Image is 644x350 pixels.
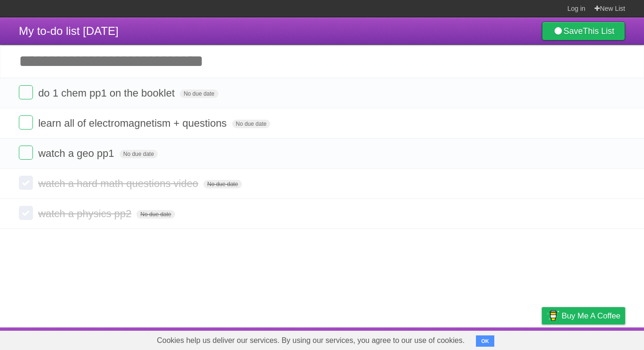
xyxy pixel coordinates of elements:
label: Done [19,176,33,190]
span: learn all of electromagnetism + questions [38,117,229,129]
span: Cookies help us deliver our services. By using our services, you agree to our use of cookies. [147,331,474,350]
span: watch a hard math questions video [38,178,201,189]
a: Terms [498,330,518,348]
span: watch a physics pp2 [38,208,134,220]
a: Suggest a feature [566,330,625,348]
span: No due date [203,180,241,188]
span: Buy me a coffee [562,308,620,324]
a: Developers [448,330,486,348]
span: No due date [137,210,175,219]
span: No due date [180,90,218,98]
a: About [417,330,436,348]
span: No due date [120,150,158,158]
span: My to-do list [DATE] [19,24,119,37]
a: Privacy [530,330,554,348]
a: SaveThis List [542,22,625,41]
a: Buy me a coffee [542,307,625,325]
label: Done [19,115,33,130]
img: Buy me a coffee [547,308,559,324]
span: do 1 chem pp1 on the booklet [38,87,177,99]
button: OK [476,335,494,347]
span: No due date [232,120,270,128]
label: Done [19,85,33,99]
label: Done [19,206,33,220]
span: watch a geo pp1 [38,147,116,159]
label: Done [19,146,33,160]
b: This List [583,26,614,36]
